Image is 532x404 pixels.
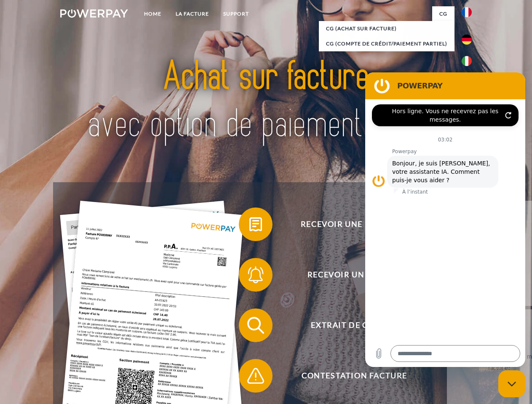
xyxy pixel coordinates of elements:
img: de [462,35,472,45]
img: logo-powerpay-white.svg [60,9,128,18]
img: title-powerpay_fr.svg [80,40,452,161]
a: Support [216,6,256,21]
button: Extrait de compte [239,308,458,342]
a: LA FACTURE [168,6,216,21]
a: CG (Compte de crédit/paiement partiel) [319,36,454,51]
img: qb_search.svg [245,315,266,336]
button: Recevoir une facture ? [239,207,458,241]
span: Extrait de compte [251,308,457,342]
iframe: Bouton de lancement de la fenêtre de messagerie, conversation en cours [498,370,525,397]
button: Contestation Facture [239,359,458,393]
span: Recevoir une facture ? [251,207,457,241]
a: CG (achat sur facture) [319,21,454,36]
span: Contestation Facture [251,359,457,393]
img: fr [462,7,472,17]
a: Home [137,6,168,21]
iframe: Fenêtre de messagerie [365,72,525,367]
img: qb_warning.svg [245,365,266,386]
img: qb_bill.svg [245,214,266,235]
span: Recevoir un rappel? [251,258,457,292]
button: Recevoir un rappel? [239,258,458,292]
img: it [462,56,472,66]
a: CG [432,6,454,21]
img: qb_bell.svg [245,264,266,285]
